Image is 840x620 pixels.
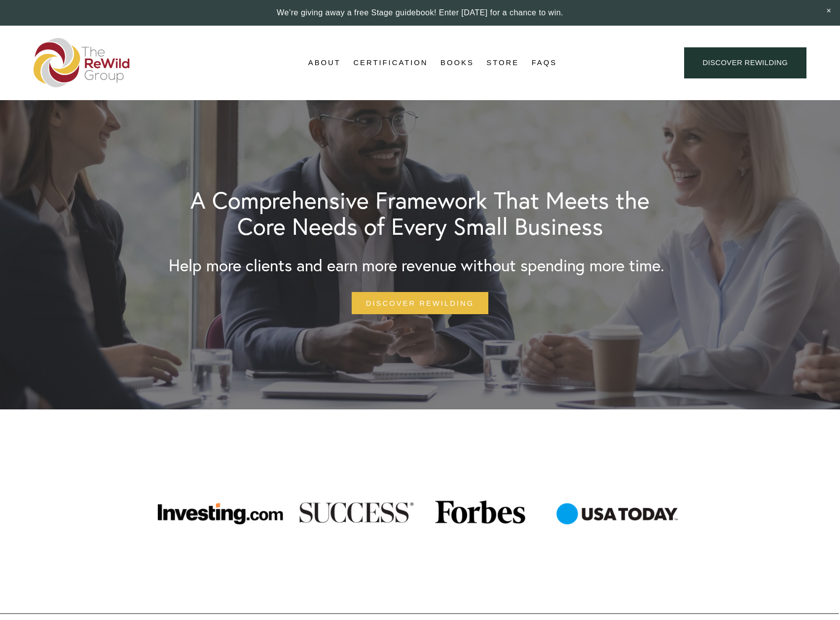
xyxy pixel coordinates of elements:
[486,56,519,71] a: Store
[440,56,474,71] a: Books
[532,56,557,71] a: FAQs
[169,187,672,240] h1: A Comprehensive Framework That Meets the Core Needs of Every Small Business
[169,257,664,274] h3: Help more clients and earn more revenue without spending more time.
[308,56,341,71] a: About
[352,292,488,314] a: Discover Rewilding
[684,47,806,78] a: Discover ReWilding
[34,38,130,87] img: The ReWild Group
[353,56,428,71] a: Certification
